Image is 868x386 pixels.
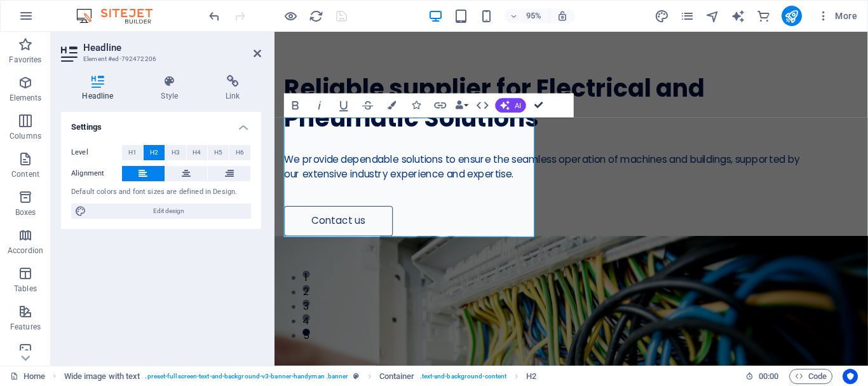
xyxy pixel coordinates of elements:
[229,145,250,160] button: H6
[71,187,251,198] div: Default colors and font sizes are defined in Design.
[283,8,298,24] button: Click here to leave preview mode and continue editing
[379,369,415,384] span: Click to select. Double-click to edit
[405,93,428,118] button: Icons
[789,369,832,384] button: Code
[10,369,45,384] a: Click to cancel selection. Double-click to open Pages
[524,8,544,24] h6: 95%
[784,9,799,24] i: Publish
[496,98,526,113] button: AI
[140,75,205,102] h4: Style
[207,9,222,24] i: Undo: Edit headline (Ctrl+Z)
[61,112,261,135] h4: Settings
[515,102,521,109] span: AI
[332,93,355,118] button: Underline (Ctrl+U)
[9,55,41,65] p: Favorites
[745,369,779,384] h6: Session time
[64,369,140,384] span: Click to select. Double-click to edit
[187,145,208,160] button: H4
[795,369,827,384] span: Code
[527,93,550,118] button: Confirm (Ctrl+⏎)
[208,145,229,160] button: H5
[356,93,379,118] button: Strikethrough
[453,93,470,118] button: Data Bindings
[144,145,165,160] button: H2
[145,369,348,384] span: . preset-fullscreen-text-and-background-v3-banner-handyman .banner
[381,93,403,118] button: Colors
[731,8,746,24] button: text_generator
[768,371,770,381] span: :
[236,145,244,160] span: H6
[10,322,41,332] p: Features
[817,10,857,22] span: More
[526,369,536,384] span: Click to select. Double-click to edit
[705,9,720,24] i: Navigator
[83,53,236,65] h3: Element #ed-792472206
[128,145,137,160] span: H1
[353,373,359,380] i: This element is a customizable preset
[471,93,494,118] button: HTML
[15,207,36,217] p: Boxes
[193,145,201,160] span: H4
[14,284,37,294] p: Tables
[284,93,307,118] button: Bold (Ctrl+B)
[214,145,222,160] span: H5
[308,8,323,24] button: reload
[122,145,143,160] button: H1
[759,369,778,384] span: 00 00
[10,93,42,103] p: Elements
[8,245,43,256] p: Accordion
[207,8,222,24] button: undo
[843,369,858,384] button: Usercentrics
[165,145,186,160] button: H3
[420,369,507,384] span: . text-and-background-content
[680,9,695,24] i: Pages (Ctrl+Alt+S)
[654,8,670,24] button: design
[73,8,168,24] img: Editor Logo
[812,6,862,26] button: More
[10,45,567,107] h2: Reliable supplier for Electrical and Pneumatic Solutions
[71,145,122,160] label: Level
[71,203,251,219] button: Edit design
[11,169,39,179] p: Content
[205,75,261,102] h4: Link
[64,369,537,384] nav: breadcrumb
[680,8,695,24] button: pages
[308,93,331,118] button: Italic (Ctrl+I)
[705,8,721,24] button: navigator
[557,10,568,22] i: On resize automatically adjust zoom level to fit chosen device.
[505,8,550,24] button: 95%
[172,145,180,160] span: H3
[782,6,802,26] button: publish
[61,75,140,102] h4: Headline
[309,9,323,24] i: Reload page
[756,9,771,24] i: Commerce
[71,166,122,181] label: Alignment
[654,9,669,24] i: Design (Ctrl+Alt+Y)
[150,145,158,160] span: H2
[90,203,247,219] span: Edit design
[429,93,452,118] button: Link
[83,42,261,53] h2: Headline
[10,131,41,141] p: Columns
[756,8,771,24] button: commerce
